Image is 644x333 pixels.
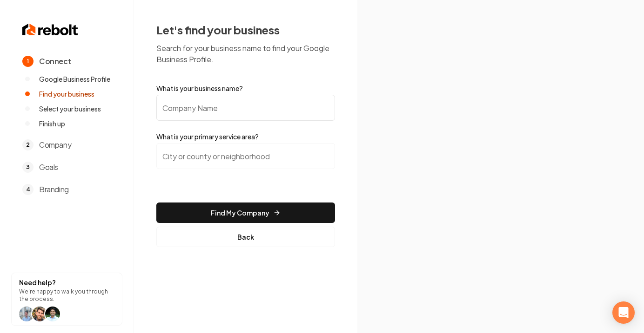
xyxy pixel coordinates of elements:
p: We're happy to walk you through the process. [19,288,114,303]
label: What is your business name? [156,84,335,93]
strong: Need help? [19,278,56,287]
span: 4 [22,184,34,195]
span: 1 [22,56,34,67]
input: City or county or neighborhood [156,143,335,169]
button: Back [156,227,335,247]
img: help icon arwin [45,307,60,321]
input: Company Name [156,95,335,121]
span: Company [39,139,71,150]
button: Need help?We're happy to walk you through the process.help icon Willhelp icon Willhelp icon arwin [11,273,122,326]
img: help icon Will [19,307,34,321]
h2: Let's find your business [156,22,335,37]
span: Select your business [39,104,101,113]
p: Search for your business name to find your Google Business Profile. [156,43,335,65]
span: Goals [39,162,58,173]
span: 3 [22,162,34,173]
span: Branding [39,184,69,195]
img: Rebolt Logo [22,22,78,37]
div: Open Intercom Messenger [612,301,635,324]
img: help icon Will [32,307,47,321]
span: Google Business Profile [39,74,110,84]
span: Connect [39,56,71,67]
span: Find your business [39,89,94,98]
span: 2 [22,139,34,150]
label: What is your primary service area? [156,132,335,141]
button: Find My Company [156,202,335,223]
span: Finish up [39,119,65,128]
